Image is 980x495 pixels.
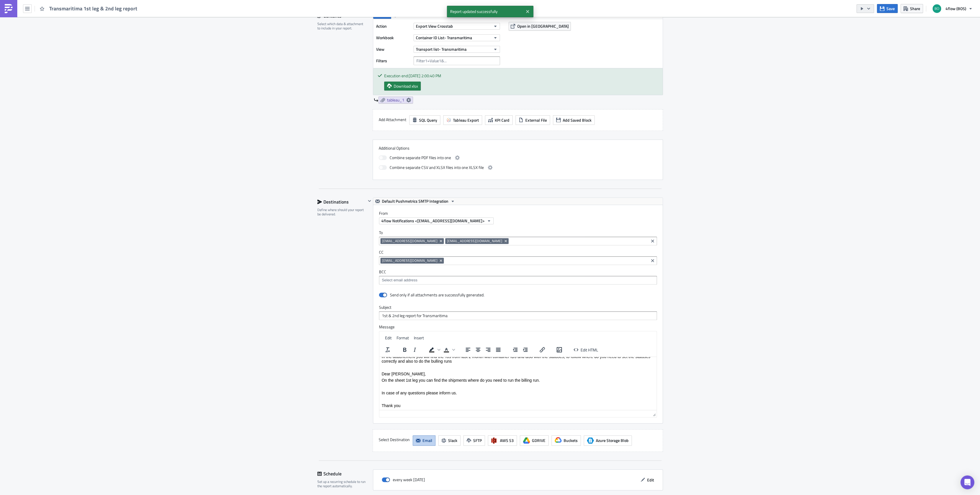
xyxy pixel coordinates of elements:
[447,6,523,17] span: Report updated successfully
[581,347,598,353] span: Edit HTML
[317,469,373,478] div: Schedule
[584,435,632,446] button: Azure Storage BlobAzure Storage Blob
[390,154,451,161] span: Combine separate PDF files into one
[317,208,366,217] div: Define where should your report be delivered.
[317,22,366,31] div: Select which data & attachment to include in your report.
[381,218,485,224] span: 4flow Notifications <[EMAIL_ADDRESS][DOMAIN_NAME]>
[2,15,275,19] p: Dear [PERSON_NAME],
[647,477,654,483] span: Edit
[379,435,410,444] label: Select Destination
[886,5,895,12] span: Save
[416,46,467,52] span: Transport list- Transmaritima
[525,117,547,123] span: External File
[651,410,657,417] div: Resize
[443,115,482,125] button: Tableau Export
[473,346,483,354] button: Align center
[447,239,502,243] span: [EMAIL_ADDRESS][DOMAIN_NAME]
[2,34,275,38] p: In case of any questions please inform us.
[390,292,484,298] div: Send only if all attachments are successfully generated.
[439,258,444,264] button: Remove Tag
[387,97,404,103] span: tableau_1
[438,435,460,446] button: Slack
[376,45,411,54] label: View
[414,23,500,30] button: Export View Crosstab
[453,117,479,123] span: Tableau Export
[416,23,453,29] span: Export View Crosstab
[495,117,509,123] span: KPI Card
[413,435,435,446] button: Email
[409,115,440,125] button: SQL Query
[532,437,545,443] span: GDRIVE
[596,437,629,443] span: Azure Storage Blob
[397,335,409,341] span: Format
[373,198,457,205] button: Default Pushmetrics SMTP Integration
[439,238,444,244] button: Remove Tag
[483,346,493,354] button: Align right
[400,346,410,354] button: Bold
[520,346,530,354] button: Increase indent
[537,346,547,354] button: Insert/edit link
[414,34,500,41] button: Container ID List- Transmaritima
[488,435,517,446] button: AWS S3
[383,346,393,354] button: Clear formatting
[587,437,594,444] span: Azure Storage Blob
[2,46,275,51] p: Thank you
[649,238,656,244] button: Clear selected items
[463,346,473,354] button: Align left
[384,82,421,91] a: Download xlsx
[419,117,437,123] span: SQL Query
[382,475,425,484] div: every week [DATE]
[448,437,457,443] span: Slack
[379,250,657,255] label: CC
[382,239,437,243] span: [EMAIL_ADDRESS][DOMAIN_NAME]
[382,198,448,205] span: Default Pushmetrics SMTP Integration
[509,22,571,31] button: Open in [GEOGRAPHIC_DATA]
[473,437,482,443] span: SFTP
[414,335,424,341] span: Insert
[929,2,976,15] button: 4flow (BOS)
[317,197,366,206] div: Destinations
[517,23,569,29] span: Open in [GEOGRAPHIC_DATA]
[385,335,392,341] span: Edit
[410,346,420,354] button: Italic
[384,73,658,79] div: Execution end: [DATE] 2:00:40 PM
[317,479,369,488] div: Set up a recurring schedule to run the report automatically.
[366,197,373,204] button: Hide content
[945,5,966,12] span: 4flow (BOS)
[4,4,13,13] img: PushMetrics
[932,4,942,14] img: Avatar
[960,475,974,489] div: Open Intercom Messenger
[441,346,456,354] div: Text color
[500,437,514,443] span: AWS S3
[638,475,657,484] button: Edit
[564,437,578,443] span: Buckets
[901,4,923,13] button: Share
[563,117,592,123] span: Add Saved Block
[416,35,472,41] span: Container ID List- Transmaritima
[414,57,500,65] input: Filter1=Value1&...
[553,115,595,125] button: Add Saved Block
[520,435,549,446] button: GDRIVE
[49,5,138,12] span: Transmaritima 1st leg & 2nd leg report
[877,4,898,13] button: Save
[379,324,657,330] label: Message
[376,57,411,65] label: Filters
[649,257,656,264] button: Clear selected items
[422,437,432,443] span: Email
[379,305,657,310] label: Subject
[2,21,275,26] p: On the sheet 1st leg you can find the shipments where do you need to run the billing run.
[379,211,663,216] label: From
[503,238,509,244] button: Remove Tag
[493,346,503,354] button: Justify
[485,115,513,125] button: KPI Card
[379,146,657,151] label: Additional Options
[394,83,418,89] span: Download xlsx
[376,22,411,31] label: Action
[463,435,485,446] button: SFTP
[551,435,581,446] button: Buckets
[523,7,532,16] button: Close
[510,346,520,354] button: Decrease indent
[427,346,441,354] div: Background color
[379,230,657,235] label: To
[390,164,484,171] span: Combine separate CSV and XLSX files into one XLSX file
